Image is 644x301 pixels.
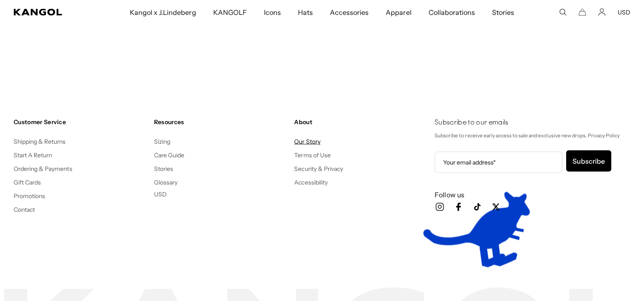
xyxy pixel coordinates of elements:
a: Terms of Use [294,151,330,159]
h4: Resources [154,118,288,126]
a: Promotions [14,192,45,200]
button: USD [618,9,630,16]
a: Security & Privacy [294,165,343,173]
a: Ordering & Payments [14,165,72,173]
a: Account [598,9,606,16]
a: Shipping & Returns [14,138,66,145]
a: Gift Cards [14,179,41,186]
h4: About [294,118,428,126]
a: Contact [14,206,35,213]
button: Subscribe [566,150,611,172]
a: Care Guide [154,151,184,159]
a: Accessibility [294,179,327,186]
h3: Follow us [435,190,630,199]
a: Kangol [14,9,86,16]
button: USD [154,190,167,198]
p: Subscribe to receive early access to sale and exclusive new drops. Privacy Policy [435,131,630,140]
h4: Customer Service [14,118,147,126]
h4: Subscribe to our emails [435,118,630,128]
a: Stories [154,165,173,173]
a: Our Story [294,138,320,145]
a: Glossary [154,179,177,186]
button: Cart [578,9,586,16]
summary: Search here [559,9,567,16]
a: Start A Return [14,151,52,159]
a: Sizing [154,138,170,145]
